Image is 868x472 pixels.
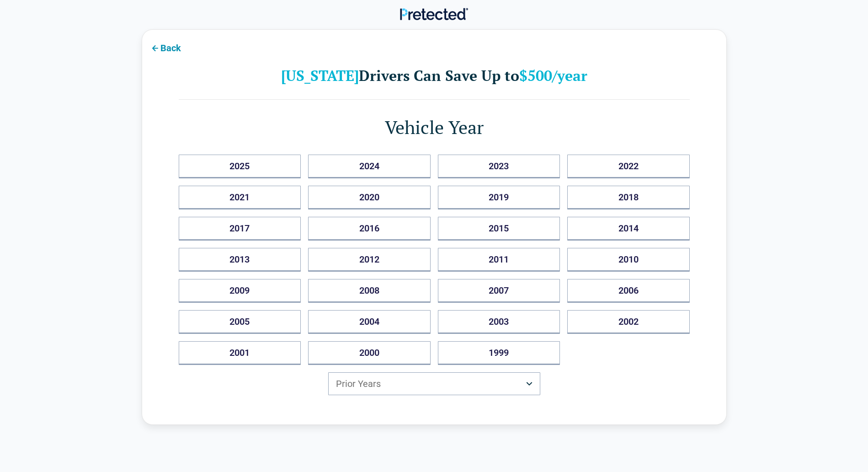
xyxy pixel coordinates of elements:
[179,279,301,303] button: 2009
[308,279,431,303] button: 2008
[179,310,301,334] button: 2005
[308,248,431,272] button: 2012
[308,310,431,334] button: 2004
[567,248,690,272] button: 2010
[308,217,431,241] button: 2016
[281,66,359,85] b: [US_STATE]
[567,310,690,334] button: 2002
[567,217,690,241] button: 2014
[308,186,431,209] button: 2020
[179,155,301,178] button: 2025
[519,66,587,85] b: $500/year
[308,155,431,178] button: 2024
[438,341,560,365] button: 1999
[179,186,301,209] button: 2021
[142,37,188,58] button: Back
[328,372,540,395] button: Prior Years
[438,310,560,334] button: 2003
[179,341,301,365] button: 2001
[567,186,690,209] button: 2018
[438,279,560,303] button: 2007
[179,248,301,272] button: 2013
[179,114,690,140] h1: Vehicle Year
[179,217,301,241] button: 2017
[179,66,690,85] h2: Drivers Can Save Up to
[567,279,690,303] button: 2006
[438,155,560,178] button: 2023
[438,217,560,241] button: 2015
[438,248,560,272] button: 2011
[438,186,560,209] button: 2019
[567,155,690,178] button: 2022
[308,341,431,365] button: 2000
